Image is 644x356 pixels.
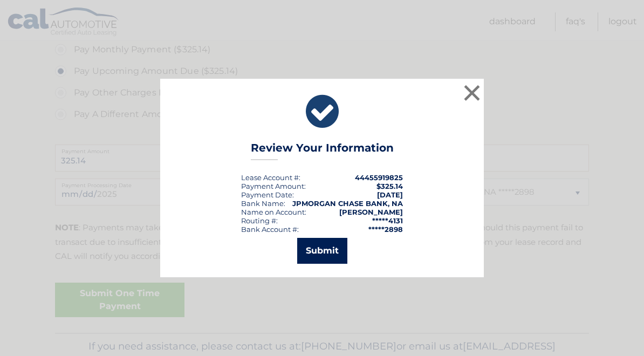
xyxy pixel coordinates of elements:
div: Lease Account #: [241,173,300,182]
div: Payment Amount: [241,182,306,190]
div: Bank Account #: [241,225,299,234]
strong: JPMORGAN CHASE BANK, NA [292,199,403,208]
div: Routing #: [241,216,278,225]
strong: [PERSON_NAME] [339,208,403,216]
div: Bank Name: [241,199,285,208]
div: : [241,190,294,199]
div: Name on Account: [241,208,306,216]
h3: Review Your Information [251,141,394,160]
strong: 44455919825 [355,173,403,182]
span: $325.14 [376,182,403,190]
span: [DATE] [377,190,403,199]
button: Submit [297,238,347,264]
span: Payment Date [241,190,292,199]
button: × [461,82,483,104]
